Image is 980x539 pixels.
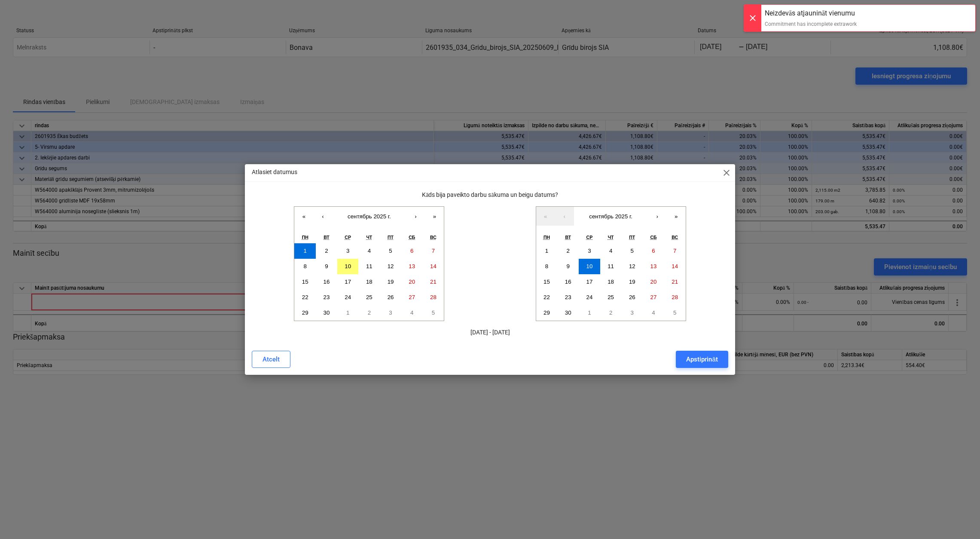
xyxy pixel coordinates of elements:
[586,279,592,285] abbr: 17 сентября 2025 г.
[368,248,371,254] abbr: 4 сентября 2025 г.
[589,213,632,220] span: сентябрь 2025 г.
[673,248,676,254] abbr: 7 сентября 2025 г.
[608,279,614,285] abbr: 18 сентября 2025 г.
[410,248,413,254] abbr: 6 сентября 2025 г.
[629,235,635,240] abbr: пятница
[345,279,351,285] abbr: 17 сентября 2025 г.
[409,235,415,240] abbr: суббота
[389,309,392,316] abbr: 3 октября 2025 г.
[643,243,664,259] button: 6 сентября 2025 г.
[358,274,380,290] button: 18 сентября 2025 г.
[672,279,678,285] abbr: 21 сентября 2025 г.
[316,259,337,274] button: 9 сентября 2025 г.
[345,294,351,300] abbr: 24 сентября 2025 г.
[586,263,592,269] abbr: 10 сентября 2025 г.
[608,294,614,300] abbr: 25 сентября 2025 г.
[629,263,635,269] abbr: 12 сентября 2025 г.
[643,305,664,321] button: 4 октября 2025 г.
[574,207,648,226] button: сентябрь 2025 г.
[409,279,415,285] abbr: 20 сентября 2025 г.
[565,235,571,240] abbr: вторник
[557,305,579,321] button: 30 сентября 2025 г.
[316,290,337,305] button: 23 сентября 2025 г.
[545,248,548,254] abbr: 1 сентября 2025 г.
[631,309,634,316] abbr: 3 октября 2025 г.
[664,290,686,305] button: 28 сентября 2025 г.
[366,235,372,240] abbr: четверг
[337,259,359,274] button: 10 сентября 2025 г.
[423,243,444,259] button: 7 сентября 2025 г.
[579,274,600,290] button: 17 сентября 2025 г.
[543,235,550,240] abbr: понедельник
[652,248,655,254] abbr: 6 сентября 2025 г.
[621,259,643,274] button: 12 сентября 2025 г.
[401,243,423,259] button: 6 сентября 2025 г.
[325,263,328,269] abbr: 9 сентября 2025 г.
[543,309,550,316] abbr: 29 сентября 2025 г.
[302,309,308,316] abbr: 29 сентября 2025 г.
[557,243,579,259] button: 2 сентября 2025 г.
[721,168,732,178] span: close
[401,290,423,305] button: 27 сентября 2025 г.
[380,243,401,259] button: 5 сентября 2025 г.
[676,351,728,368] button: Apstiprināt
[643,259,664,274] button: 13 сентября 2025 г.
[401,259,423,274] button: 13 сентября 2025 г.
[536,290,558,305] button: 22 сентября 2025 г.
[664,274,686,290] button: 21 сентября 2025 г.
[600,243,622,259] button: 4 сентября 2025 г.
[366,294,372,300] abbr: 25 сентября 2025 г.
[536,274,558,290] button: 15 сентября 2025 г.
[643,290,664,305] button: 27 сентября 2025 г.
[664,305,686,321] button: 5 октября 2025 г.
[252,328,728,337] p: [DATE] - [DATE]
[348,213,391,220] span: сентябрь 2025 г.
[423,259,444,274] button: 14 сентября 2025 г.
[536,259,558,274] button: 8 сентября 2025 г.
[294,243,316,259] button: 1 сентября 2025 г.
[536,207,555,226] button: «
[565,294,571,300] abbr: 23 сентября 2025 г.
[586,235,593,240] abbr: среда
[432,248,435,254] abbr: 7 сентября 2025 г.
[621,290,643,305] button: 26 сентября 2025 г.
[765,8,857,18] div: Neizdevās atjaunināt vienumu
[337,243,359,259] button: 3 сентября 2025 г.
[302,279,308,285] abbr: 15 сентября 2025 г.
[313,207,332,226] button: ‹
[579,290,600,305] button: 24 сентября 2025 г.
[609,248,612,254] abbr: 4 сентября 2025 г.
[294,274,316,290] button: 15 сентября 2025 г.
[337,305,359,321] button: 1 октября 2025 г.
[304,248,307,254] abbr: 1 сентября 2025 г.
[252,168,297,177] p: Atlasiet datumus
[631,248,634,254] abbr: 5 сентября 2025 г.
[324,294,330,300] abbr: 23 сентября 2025 г.
[368,309,371,316] abbr: 2 октября 2025 г.
[586,294,592,300] abbr: 24 сентября 2025 г.
[324,309,330,316] abbr: 30 сентября 2025 г.
[664,259,686,274] button: 14 сентября 2025 г.
[263,354,280,365] div: Atcelt
[555,207,574,226] button: ‹
[643,274,664,290] button: 20 сентября 2025 г.
[430,279,437,285] abbr: 21 сентября 2025 г.
[294,259,316,274] button: 8 сентября 2025 г.
[346,309,349,316] abbr: 1 октября 2025 г.
[358,259,380,274] button: 11 сентября 2025 г.
[629,294,635,300] abbr: 26 сентября 2025 г.
[345,263,351,269] abbr: 10 сентября 2025 г.
[543,294,550,300] abbr: 22 сентября 2025 г.
[765,20,857,28] div: Commitment has incomplete extrawork
[388,263,394,269] abbr: 12 сентября 2025 г.
[252,351,290,368] button: Atcelt
[565,279,571,285] abbr: 16 сентября 2025 г.
[579,305,600,321] button: 1 октября 2025 г.
[388,279,394,285] abbr: 19 сентября 2025 г.
[388,235,394,240] abbr: пятница
[401,274,423,290] button: 20 сентября 2025 г.
[324,279,330,285] abbr: 16 сентября 2025 г.
[316,305,337,321] button: 30 сентября 2025 г.
[316,243,337,259] button: 2 сентября 2025 г.
[672,294,678,300] abbr: 28 сентября 2025 г.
